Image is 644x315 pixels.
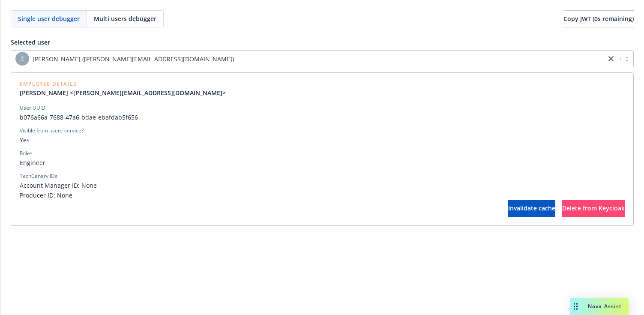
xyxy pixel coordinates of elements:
[562,200,625,217] button: Delete from Keycloak
[11,38,50,46] span: Selected user
[18,14,80,23] span: Single user debugger
[20,88,233,97] a: [PERSON_NAME] <[PERSON_NAME][EMAIL_ADDRESS][DOMAIN_NAME]>
[508,200,555,217] button: Invalidate cache
[20,172,57,180] div: TechCanary IDs
[508,204,555,212] span: Invalidate cache
[20,150,33,157] div: Roles
[570,298,581,315] div: Drag to move
[20,113,625,122] span: b076a66a-7688-47a6-bdae-ebafdab5f656
[588,303,622,310] span: Nova Assist
[33,54,234,63] span: [PERSON_NAME] ([PERSON_NAME][EMAIL_ADDRESS][DOMAIN_NAME])
[20,127,84,135] div: Visible from users-service?
[20,135,625,144] span: Yes
[20,181,625,190] span: Account Manager ID: None
[562,204,625,212] span: Delete from Keycloak
[570,298,629,315] button: Nova Assist
[563,15,634,23] span: Copy JWT ( 0 s remaining)
[20,158,625,167] span: Engineer
[94,14,156,23] span: Multi users debugger
[606,54,616,64] a: close
[20,191,625,200] span: Producer ID: None
[563,10,634,27] button: Copy JWT (0s remaining)
[15,52,602,66] span: [PERSON_NAME] ([PERSON_NAME][EMAIL_ADDRESS][DOMAIN_NAME])
[20,104,45,112] div: User UUID
[20,81,233,87] span: Employee Details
